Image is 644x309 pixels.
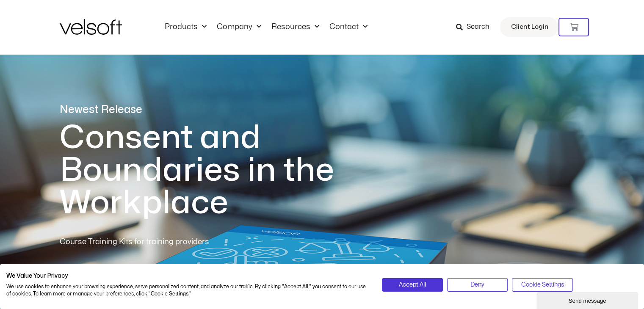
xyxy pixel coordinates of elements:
iframe: chat widget [536,290,640,309]
img: Velsoft Training Materials [60,19,122,35]
h1: Consent and Boundaries in the Workplace [60,121,369,219]
a: CompanyMenu Toggle [212,22,266,32]
p: Course Training Kits for training providers [60,236,271,248]
p: Newest Release [60,102,369,117]
button: Accept all cookies [382,278,442,292]
button: Deny all cookies [447,278,508,292]
span: Cookie Settings [521,280,564,290]
span: Deny [470,280,484,290]
h2: We Value Your Privacy [6,272,369,280]
a: Search [456,20,495,34]
a: Client Login [500,17,558,37]
p: We use cookies to enhance your browsing experience, serve personalized content, and analyze our t... [6,283,369,298]
button: Adjust cookie preferences [512,278,572,292]
a: ProductsMenu Toggle [160,22,212,32]
span: Search [466,22,489,33]
a: ResourcesMenu Toggle [266,22,324,32]
span: Accept All [399,280,426,290]
span: Client Login [511,22,548,33]
nav: Menu [160,22,373,32]
a: ContactMenu Toggle [324,22,373,32]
